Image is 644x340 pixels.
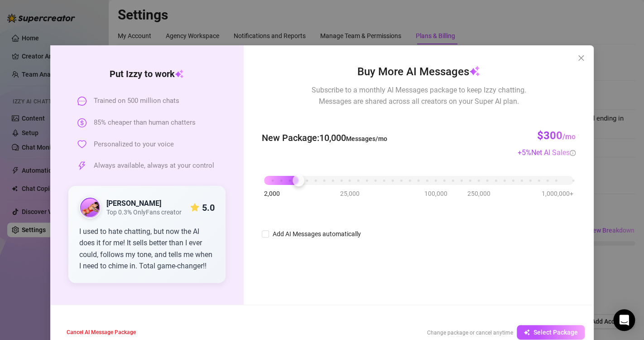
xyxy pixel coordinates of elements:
[574,54,588,62] span: Close
[59,325,143,340] button: Cancel AI Message Package
[77,118,87,127] span: dollar
[311,84,526,107] span: Subscribe to a monthly AI Messages package to keep Izzy chatting. Messages are shared across all ...
[574,51,588,65] button: Close
[533,329,578,336] span: Select Package
[346,135,387,142] span: Messages/mo
[77,97,87,106] span: message
[77,161,87,170] span: thunderbolt
[106,199,161,208] strong: [PERSON_NAME]
[273,229,361,239] div: Add AI Messages automatically
[424,189,447,199] span: 100,000
[613,309,635,331] div: Open Intercom Messenger
[79,226,215,272] div: I used to hate chatting, but now the AI does it for me! It sells better than I ever could, follow...
[518,148,576,157] span: + 5 %
[94,117,196,128] span: 85% cheaper than human chatters
[467,189,490,199] span: 250,000
[80,198,100,218] img: public
[427,330,513,336] span: Change package or cancel anytime
[94,139,174,150] span: Personalized to your voice
[110,68,184,79] strong: Put Izzy to work
[94,160,214,171] span: Always available, always at your control
[264,189,280,199] span: 2,000
[106,209,182,216] span: Top 0.3% OnlyFans creator
[94,96,179,107] span: Trained on 500 million chats
[340,189,360,199] span: 25,000
[77,140,87,149] span: heart
[357,63,480,81] span: Buy More AI Messages
[262,131,387,145] span: New Package : 10,000
[517,325,585,340] button: Select Package
[531,147,576,158] div: Net AI Sales
[67,329,136,335] span: Cancel AI Message Package
[190,203,199,212] span: star
[577,54,585,62] span: close
[562,132,576,141] span: /mo
[570,150,576,156] span: info-circle
[542,189,573,199] span: 1,000,000+
[537,129,576,143] h3: $300
[202,202,215,213] strong: 5.0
